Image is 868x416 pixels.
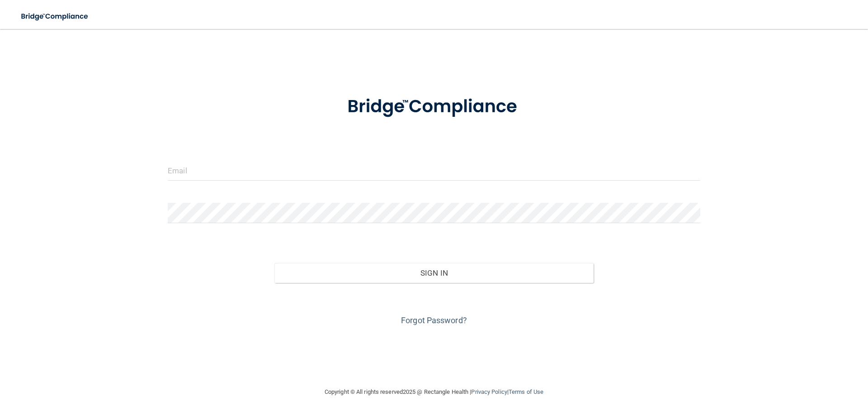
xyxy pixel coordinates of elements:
[269,378,599,406] div: Copyright © All rights reserved 2025 @ Rectangle Health | |
[274,263,594,283] button: Sign In
[14,7,97,26] img: bridge_compliance_login_screen.278c3ca4.svg
[471,388,507,395] a: Privacy Policy
[401,316,467,325] a: Forgot Password?
[329,83,539,130] img: bridge_compliance_login_screen.278c3ca4.svg
[168,160,700,181] input: Email
[509,388,543,395] a: Terms of Use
